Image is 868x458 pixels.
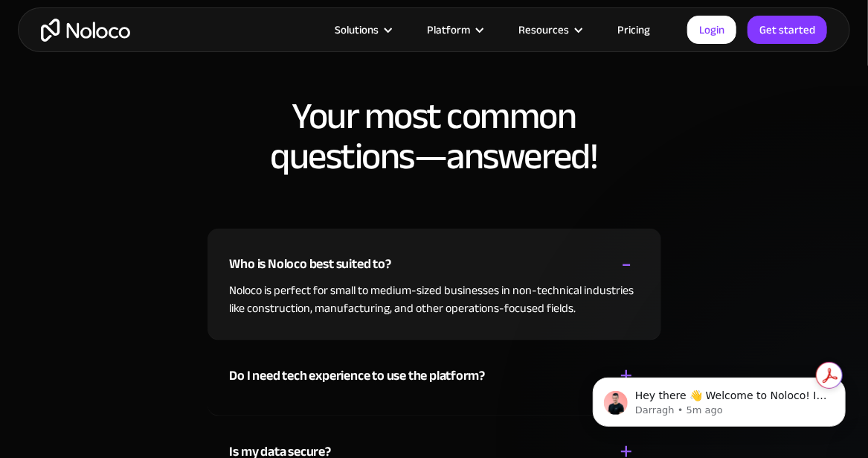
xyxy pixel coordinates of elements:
[335,20,379,39] div: Solutions
[518,20,569,39] div: Resources
[622,251,632,277] div: -
[230,365,486,387] div: Do I need tech experience to use the platform?
[570,346,868,451] iframe: Intercom notifications message
[230,253,391,276] div: Who is Noloco best suited to?
[500,20,599,39] div: Resources
[408,20,500,39] div: Platform
[748,16,827,44] a: Get started
[427,20,470,39] div: Platform
[41,19,130,42] a: home
[687,16,736,44] a: Login
[316,20,408,39] div: Solutions
[230,282,639,317] p: Noloco is perfect for small to medium-sized businesses in non-technical industries like construct...
[599,20,669,39] a: Pricing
